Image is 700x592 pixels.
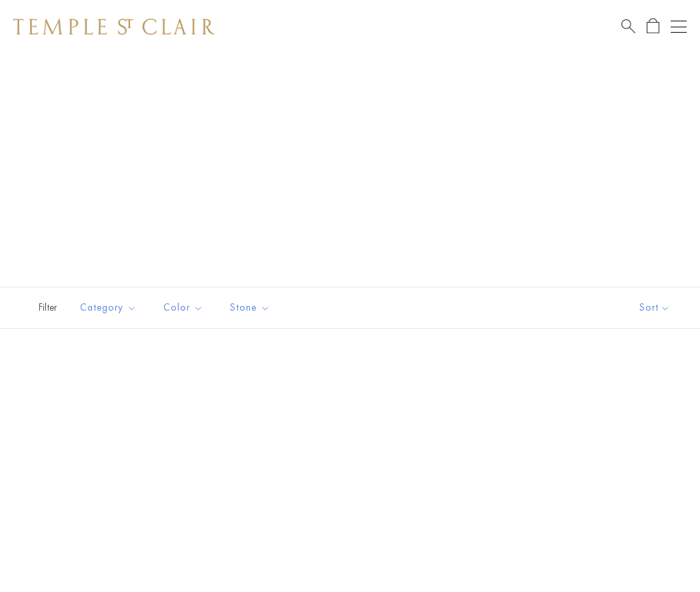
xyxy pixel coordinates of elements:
[223,299,280,316] span: Stone
[153,293,213,323] button: Color
[157,299,213,316] span: Color
[13,19,215,35] img: Temple St. Clair
[671,19,687,35] button: Open navigation
[70,293,147,323] button: Category
[73,299,147,316] span: Category
[647,18,659,35] a: Open Shopping Bag
[220,293,280,323] button: Stone
[609,287,700,328] button: Show sort by
[621,18,635,35] a: Search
